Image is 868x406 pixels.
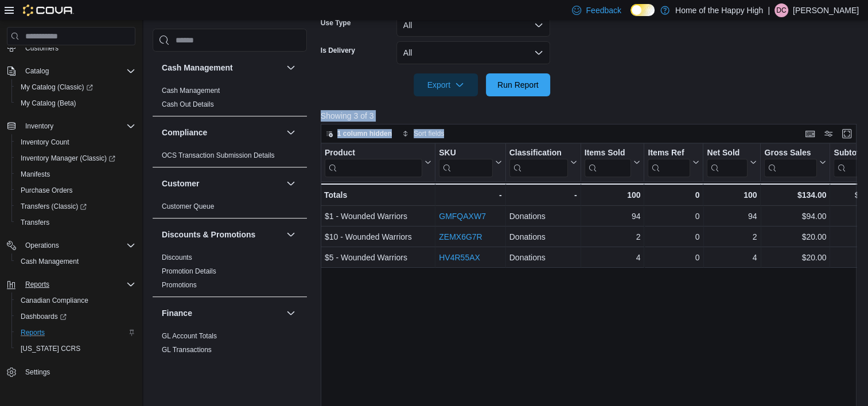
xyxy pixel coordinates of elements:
[486,73,550,96] button: Run Report
[153,84,307,116] div: Cash Management
[774,3,788,17] div: Donavin Cooper
[396,41,550,64] button: All
[162,151,275,160] span: OCS Transaction Submission Details
[509,148,567,159] div: Classification
[16,167,135,181] span: Manifests
[162,178,199,189] h3: Customer
[25,44,59,53] span: Customers
[11,253,140,270] button: Cash Management
[584,210,640,224] div: 94
[162,307,192,319] h3: Finance
[630,4,655,16] input: Dark Mode
[21,186,73,195] span: Purchase Orders
[16,96,135,110] span: My Catalog (Beta)
[21,296,88,305] span: Canadian Compliance
[325,148,422,177] div: Product
[11,198,140,214] a: Transfers (Classic)
[321,110,862,122] p: Showing 3 of 3
[162,345,212,354] span: GL Transactions
[16,167,55,181] a: Manifests
[2,237,140,253] button: Operations
[707,231,757,244] div: 2
[284,228,298,241] button: Discounts & Promotions
[2,276,140,292] button: Reports
[497,79,539,91] span: Run Report
[707,148,748,177] div: Net Sold
[675,3,763,17] p: Home of the Happy High
[21,239,135,252] span: Operations
[21,64,53,78] button: Catalog
[21,119,58,133] button: Inventory
[284,61,298,75] button: Cash Management
[16,151,135,165] span: Inventory Manager (Classic)
[648,188,699,202] div: 0
[21,64,135,78] span: Catalog
[284,126,298,139] button: Compliance
[16,255,135,268] span: Cash Management
[396,14,550,37] button: All
[325,148,422,159] div: Product
[16,135,74,149] a: Inventory Count
[764,148,826,177] button: Gross Sales
[21,312,67,321] span: Dashboards
[284,306,298,320] button: Finance
[439,253,480,263] a: HV4R55AX
[162,332,217,340] a: GL Account Totals
[707,210,757,224] div: 94
[2,63,140,79] button: Catalog
[153,200,307,218] div: Customer
[337,129,392,138] span: 1 column hidden
[21,365,55,379] a: Settings
[16,184,135,197] span: Purchase Orders
[21,218,49,227] span: Transfers
[414,129,444,138] span: Sort fields
[11,134,140,150] button: Inventory Count
[11,325,140,341] button: Reports
[648,148,690,159] div: Items Ref
[21,154,115,163] span: Inventory Manager (Classic)
[21,99,76,108] span: My Catalog (Beta)
[162,127,282,138] button: Compliance
[325,251,431,265] div: $5 - Wounded Warriors
[25,67,49,76] span: Catalog
[21,119,135,133] span: Inventory
[11,292,140,309] button: Canadian Compliance
[648,210,699,224] div: 0
[2,40,140,56] button: Customers
[584,188,640,202] div: 100
[16,310,135,323] span: Dashboards
[11,150,140,166] a: Inventory Manager (Classic)
[439,233,482,242] a: ZEMX6G7R
[162,86,220,95] span: Cash Management
[707,148,748,159] div: Net Sold
[21,170,50,179] span: Manifests
[162,267,216,275] a: Promotion Details
[439,188,501,202] div: -
[153,251,307,296] div: Discounts & Promotions
[324,188,431,202] div: Totals
[840,127,854,140] button: Enter fullscreen
[21,239,64,252] button: Operations
[162,281,197,289] a: Promotions
[439,212,486,221] a: GMFQAXW7
[25,368,50,377] span: Settings
[793,3,859,17] p: [PERSON_NAME]
[16,80,98,94] a: My Catalog (Classic)
[21,278,54,291] button: Reports
[421,73,471,96] span: Export
[16,310,71,323] a: Dashboards
[439,148,492,159] div: SKU
[321,18,351,28] label: Use Type
[162,229,282,240] button: Discounts & Promotions
[162,253,192,262] span: Discounts
[21,278,135,291] span: Reports
[162,100,214,109] span: Cash Out Details
[764,148,817,177] div: Gross Sales
[25,280,49,289] span: Reports
[162,267,216,276] span: Promotion Details
[509,231,577,244] div: Donations
[439,148,492,177] div: SKU URL
[162,127,207,138] h3: Compliance
[584,148,631,159] div: Items Sold
[16,200,135,213] span: Transfers (Classic)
